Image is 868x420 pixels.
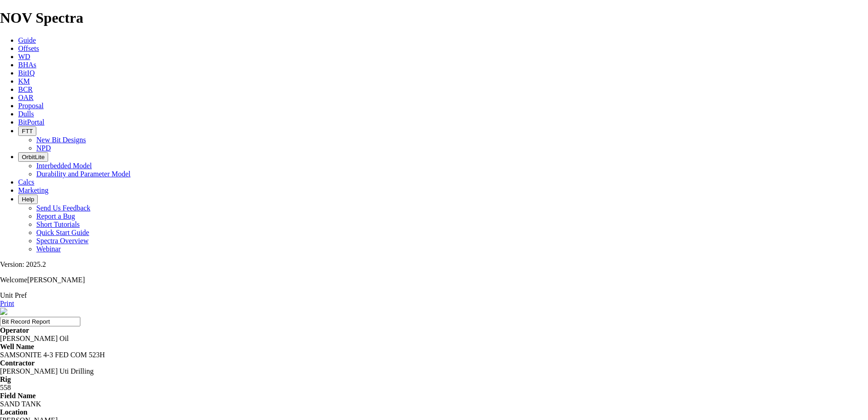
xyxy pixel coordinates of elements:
button: FTT [18,126,36,136]
button: Help [18,195,38,204]
a: Dulls [18,110,34,118]
a: NPD [36,144,51,152]
span: FTT [22,128,33,135]
a: OAR [18,94,34,101]
a: BHAs [18,61,36,69]
a: Durability and Parameter Model [36,170,131,178]
span: Help [22,196,34,203]
a: Calcs [18,178,35,186]
a: KM [18,77,30,85]
a: Marketing [18,186,49,194]
a: New Bit Designs [36,136,86,144]
span: [PERSON_NAME] [27,276,85,284]
a: Quick Start Guide [36,229,89,236]
button: OrbitLite [18,152,48,162]
a: BitPortal [18,118,44,126]
a: Guide [18,36,36,44]
a: Spectra Overview [36,237,89,245]
a: BCR [18,85,33,93]
a: Short Tutorials [36,220,80,228]
a: WD [18,53,30,60]
span: OrbitLite [22,154,44,160]
a: Proposal [18,102,44,110]
a: Webinar [36,245,61,253]
a: Send Us Feedback [36,204,90,212]
a: BitIQ [18,69,35,77]
a: Interbedded Model [36,162,92,170]
a: Offsets [18,45,39,52]
a: Report a Bug [36,212,75,220]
